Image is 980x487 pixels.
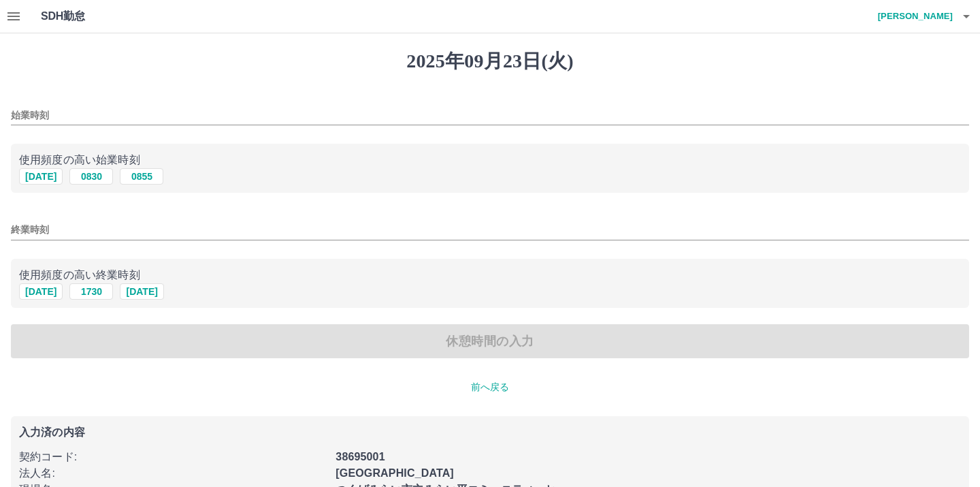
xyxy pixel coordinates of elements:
[336,467,454,479] b: [GEOGRAPHIC_DATA]
[19,465,327,482] p: 法人名 :
[120,283,163,300] button: [DATE]
[19,427,961,438] p: 入力済の内容
[19,168,63,185] button: [DATE]
[19,449,327,465] p: 契約コード :
[19,283,63,300] button: [DATE]
[19,152,961,168] p: 使用頻度の高い始業時刻
[69,283,113,300] button: 1730
[19,267,961,283] p: 使用頻度の高い終業時刻
[336,451,385,462] b: 38695001
[120,168,163,185] button: 0855
[11,50,969,73] h1: 2025年09月23日(火)
[11,380,969,394] p: 前へ戻る
[69,168,113,185] button: 0830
